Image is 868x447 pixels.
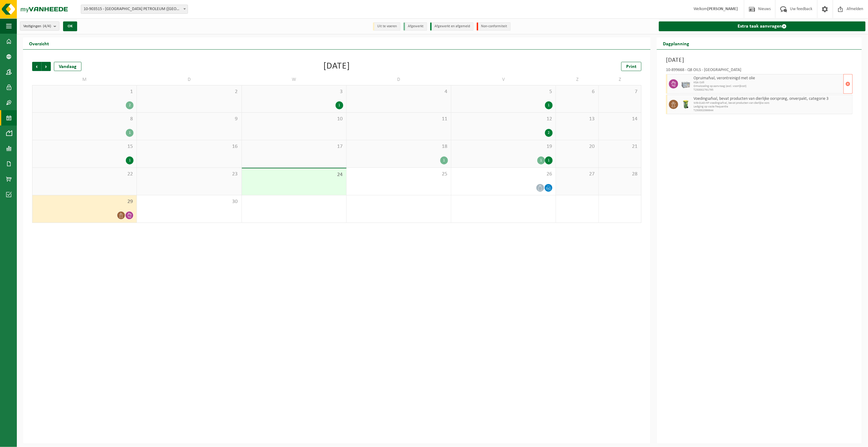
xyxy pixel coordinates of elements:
span: Lediging op vaste frequentie [693,105,851,109]
span: 13 [559,116,595,122]
span: 7 [602,88,638,95]
span: KGA Colli [693,81,842,85]
span: T250002761795 [693,88,842,92]
span: WB-0140-HP voedingsafval, bevat producten van dierlijke oors [693,101,851,105]
div: [DATE] [324,62,350,71]
td: V [451,74,556,85]
td: Z [556,74,599,85]
div: 10-899668 - Q8 OILS - [GEOGRAPHIC_DATA] [666,68,853,74]
li: Afgewerkt en afgemeld [430,22,474,31]
span: 5 [454,88,553,95]
a: Print [621,62,641,71]
span: 8 [36,116,133,122]
span: Vorige [32,62,41,71]
span: 20 [559,143,595,150]
span: 25 [350,171,448,178]
td: W [242,74,347,85]
span: 19 [454,143,553,150]
span: Voedingsafval, bevat producten van dierlijke oorsprong, onverpakt, categorie 3 [693,96,851,101]
span: 15 [36,143,133,150]
div: 1 [545,101,553,109]
span: 26 [454,171,553,178]
span: 10 [245,116,343,122]
div: 1 [126,129,133,137]
div: 2 [545,129,553,137]
span: 11 [350,116,448,122]
span: 12 [454,116,553,122]
button: OK [63,21,77,31]
div: 1 [336,101,343,109]
span: 2 [140,88,238,95]
h3: [DATE] [666,56,853,65]
h2: Overzicht [23,37,55,49]
span: 17 [245,143,343,150]
td: M [32,74,137,85]
span: 18 [350,143,448,150]
span: 29 [36,198,133,205]
div: 1 [440,156,448,164]
li: Afgewerkt [404,22,427,31]
h2: Dagplanning [657,37,695,49]
span: 28 [602,171,638,178]
span: T250002066644 [693,109,851,112]
span: 21 [602,143,638,150]
div: 2 [126,101,133,109]
span: 3 [245,88,343,95]
span: 30 [140,198,238,205]
span: 10-903515 - KUWAIT PETROLEUM (BELGIUM) NV - ANTWERPEN [81,5,188,13]
span: 10-903515 - KUWAIT PETROLEUM (BELGIUM) NV - ANTWERPEN [81,5,188,14]
span: 24 [245,171,343,178]
a: Extra taak aanvragen [659,21,866,31]
td: D [347,74,451,85]
div: 1 [545,156,553,164]
div: 1 [126,156,133,164]
count: (4/4) [43,24,51,28]
span: 16 [140,143,238,150]
span: Volgende [42,62,51,71]
span: 14 [602,116,638,122]
button: Vestigingen(4/4) [20,21,59,31]
div: Vandaag [54,62,81,71]
span: 4 [350,88,448,95]
td: D [137,74,242,85]
li: Non-conformiteit [477,22,511,31]
td: Z [599,74,641,85]
img: PB-LB-0680-HPE-GY-11 [681,79,690,88]
span: 23 [140,171,238,178]
img: WB-0140-HPE-GN-50 [681,100,690,109]
strong: [PERSON_NAME] [707,7,738,11]
span: Print [626,64,637,69]
span: 9 [140,116,238,122]
span: 27 [559,171,595,178]
span: 22 [36,171,133,178]
li: Uit te voeren [373,22,400,31]
span: Opruimafval, verontreinigd met olie [693,76,842,81]
span: 1 [36,88,133,95]
div: 1 [537,156,545,164]
span: 6 [559,88,595,95]
span: Vestigingen [23,22,51,31]
span: Omwisseling op aanvraag (excl. voorrijkost) [693,85,842,88]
